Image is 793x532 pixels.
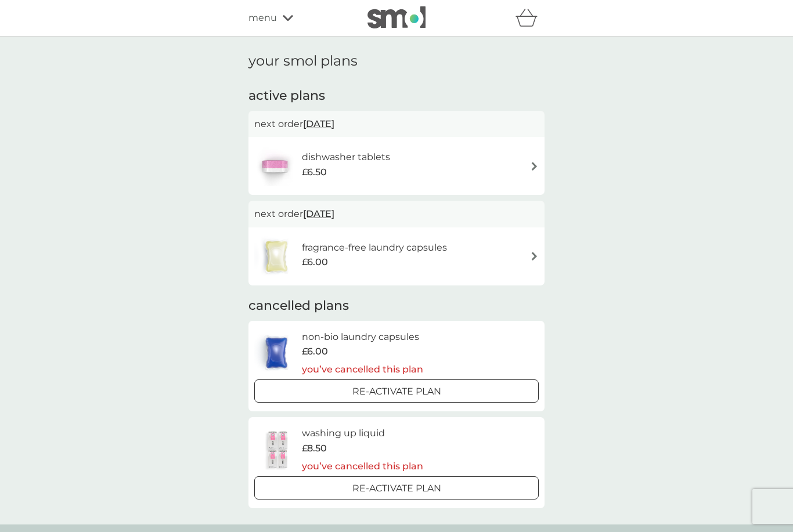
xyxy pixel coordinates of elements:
[302,362,423,377] p: you’ve cancelled this plan
[530,162,539,171] img: arrow right
[254,117,539,132] p: next order
[352,481,441,496] p: Re-activate Plan
[530,252,539,260] img: arrow right
[352,384,441,399] p: Re-activate Plan
[248,10,277,26] span: menu
[254,207,539,222] p: next order
[303,113,334,135] span: [DATE]
[303,202,334,225] span: [DATE]
[254,429,302,470] img: washing up liquid
[516,6,545,30] div: basket
[302,150,390,165] h6: dishwasher tablets
[254,379,539,403] button: Re-activate Plan
[367,6,426,28] img: smol
[302,255,328,270] span: £6.00
[302,330,423,345] h6: non-bio laundry capsules
[302,459,423,474] p: you’ve cancelled this plan
[254,236,298,277] img: fragrance-free laundry capsules
[302,441,327,456] span: £8.50
[254,146,295,186] img: dishwasher tablets
[254,332,298,373] img: non-bio laundry capsules
[302,344,328,359] span: £6.00
[248,297,545,315] h2: cancelled plans
[302,165,327,180] span: £6.50
[302,426,423,441] h6: washing up liquid
[254,476,539,500] button: Re-activate Plan
[248,87,545,105] h2: active plans
[302,240,447,255] h6: fragrance-free laundry capsules
[248,53,545,70] h1: your smol plans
